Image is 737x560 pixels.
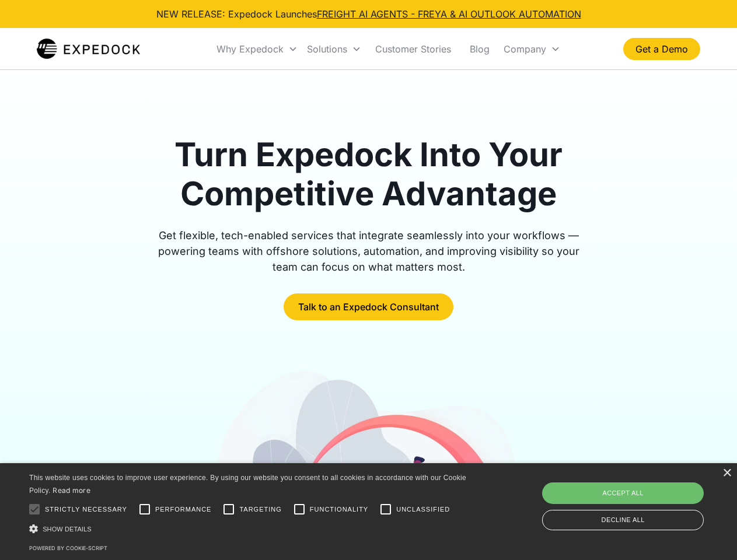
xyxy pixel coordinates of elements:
[239,505,281,514] span: Targeting
[37,37,140,61] img: Expedock Logo
[460,29,499,69] a: Blog
[317,8,581,20] a: FREIGHT AI AGENTS - FREYA & AI OUTLOOK AUTOMATION
[310,505,368,514] span: Functionality
[212,29,302,69] div: Why Expedock
[45,505,127,514] span: Strictly necessary
[366,29,460,69] a: Customer Stories
[43,526,92,533] span: Show details
[145,228,593,275] div: Get flexible, tech-enabled services that integrate seamlessly into your workflows — powering team...
[145,135,593,213] h1: Turn Expedock Into Your Competitive Advantage
[53,486,90,495] a: Read more
[29,523,470,535] div: Show details
[284,293,453,320] a: Talk to an Expedock Consultant
[156,7,581,21] div: NEW RELEASE: Expedock Launches
[504,43,546,55] div: Company
[302,29,366,69] div: Solutions
[216,43,284,55] div: Why Expedock
[155,505,212,514] span: Performance
[37,37,140,61] a: home
[623,38,700,60] a: Get a Demo
[307,43,347,55] div: Solutions
[29,474,466,495] span: This website uses cookies to improve user experience. By using our website you consent to all coo...
[29,545,107,551] a: Powered by cookie-script
[499,29,565,69] div: Company
[543,434,737,560] iframe: Chat Widget
[396,505,450,514] span: Unclassified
